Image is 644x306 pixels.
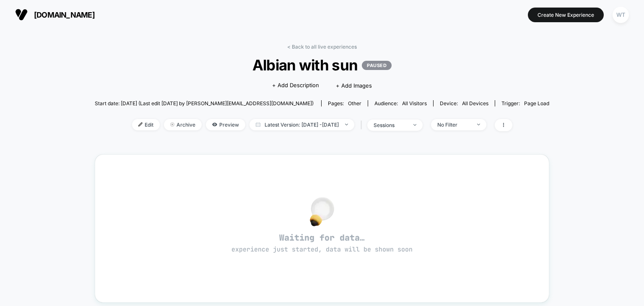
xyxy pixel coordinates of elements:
[358,119,367,131] span: |
[272,81,319,90] span: + Add Description
[528,8,604,22] button: Create New Experience
[433,100,495,106] span: Device:
[95,100,314,106] span: Start date: [DATE] (Last edit [DATE] by [PERSON_NAME][EMAIL_ADDRESS][DOMAIN_NAME])
[437,122,471,128] div: No Filter
[310,197,334,226] img: no_data
[402,100,427,106] span: All Visitors
[501,100,549,106] div: Trigger:
[374,100,427,106] div: Audience:
[524,100,549,106] span: Page Load
[462,100,488,106] span: all devices
[138,122,143,127] img: edit
[477,124,480,125] img: end
[336,82,372,89] span: + Add Images
[256,122,260,127] img: calendar
[249,119,354,130] span: Latest Version: [DATE] - [DATE]
[132,119,160,130] span: Edit
[328,100,361,106] div: Pages:
[164,119,202,130] span: Archive
[413,124,416,126] img: end
[34,10,95,19] span: [DOMAIN_NAME]
[110,232,534,254] span: Waiting for data…
[348,100,361,106] span: other
[362,61,392,70] p: PAUSED
[613,7,629,23] div: WT
[117,56,526,74] span: Albian with sun
[13,8,97,21] button: [DOMAIN_NAME]
[374,122,407,128] div: sessions
[206,119,245,130] span: Preview
[231,245,413,254] span: experience just started, data will be shown soon
[345,124,348,125] img: end
[170,122,174,127] img: end
[15,8,28,21] img: Visually logo
[287,44,357,50] a: < Back to all live experiences
[610,6,631,23] button: WT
